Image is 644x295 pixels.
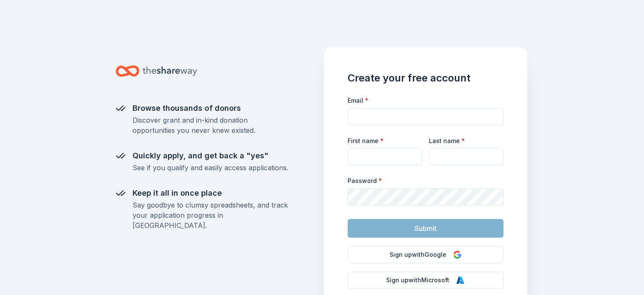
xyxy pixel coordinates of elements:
div: Say goodbye to clumsy spreadsheets, and track your application progress in [GEOGRAPHIC_DATA]. [133,200,288,230]
button: Sign upwithMicrosoft [348,272,503,289]
img: Google Logo [453,250,462,259]
label: Password [348,177,382,185]
label: Email [348,96,368,105]
label: First name [348,137,384,145]
div: Quickly apply, and get back a "yes" [133,149,288,163]
img: Microsoft Logo [456,276,464,284]
div: Discover grant and in-kind donation opportunities you never knew existed. [133,115,288,135]
div: Keep it all in once place [133,186,288,200]
h1: Create your free account [348,71,503,85]
div: Browse thousands of donors [133,101,288,115]
div: See if you qualify and easily access applications. [133,163,288,173]
label: Last name [429,137,465,145]
button: Sign upwithGoogle [348,246,503,263]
